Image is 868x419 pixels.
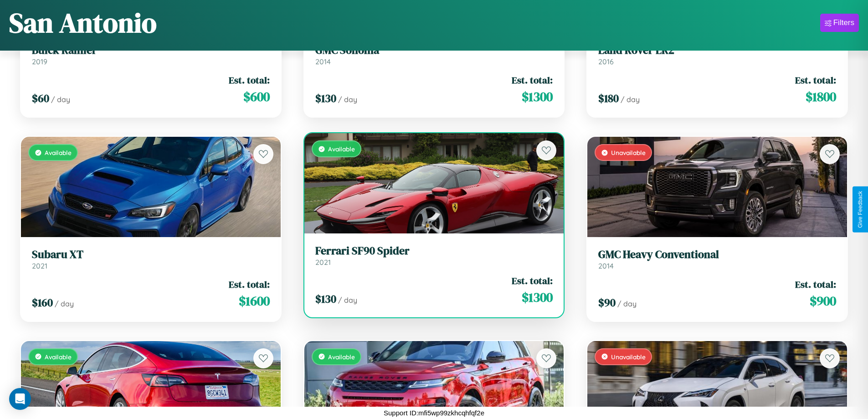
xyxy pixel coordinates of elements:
span: $ 1600 [239,292,270,310]
span: Est. total: [512,73,553,87]
span: Available [328,353,355,361]
a: Ferrari SF90 Spider2021 [315,244,553,267]
span: / day [338,295,357,305]
h3: Land Rover LR2 [598,44,836,57]
h3: GMC Sonoma [315,44,553,57]
span: $ 180 [598,91,619,106]
span: Est. total: [795,278,836,291]
button: Filters [820,14,859,32]
div: Give Feedback [857,191,863,228]
span: Unavailable [611,353,646,361]
a: GMC Heavy Conventional2014 [598,248,836,270]
span: $ 60 [32,91,49,106]
h3: Buick Rainier [32,44,270,57]
div: Open Intercom Messenger [9,388,31,410]
span: $ 130 [315,291,336,306]
span: / day [338,95,357,104]
span: Available [45,353,72,361]
span: $ 130 [315,91,336,106]
span: Est. total: [229,73,270,87]
span: Unavailable [611,149,646,156]
h3: Subaru XT [32,248,270,261]
span: $ 160 [32,295,53,310]
span: / day [55,299,74,308]
a: GMC Sonoma2014 [315,44,553,66]
span: $ 1300 [522,288,553,306]
span: Est. total: [229,278,270,291]
span: Available [328,145,355,153]
span: 2019 [32,57,47,66]
a: Subaru XT2021 [32,248,270,270]
span: 2016 [598,57,614,66]
span: 2014 [598,261,614,270]
a: Buick Rainier2019 [32,44,270,66]
span: 2021 [315,258,331,267]
span: Est. total: [795,73,836,87]
span: $ 600 [243,88,270,106]
span: Est. total: [512,274,553,287]
span: $ 900 [810,292,836,310]
span: Available [45,149,72,156]
span: $ 90 [598,295,616,310]
span: / day [51,95,70,104]
a: Land Rover LR22016 [598,44,836,66]
h3: Ferrari SF90 Spider [315,244,553,258]
span: / day [617,299,637,308]
span: $ 1800 [806,88,836,106]
span: $ 1300 [522,88,553,106]
span: 2014 [315,57,331,66]
span: 2021 [32,261,47,270]
span: / day [621,95,640,104]
h3: GMC Heavy Conventional [598,248,836,261]
h1: San Antonio [9,4,157,41]
div: Filters [833,18,854,27]
p: Support ID: mfi5wp99zkhcqhfqf2e [384,407,484,419]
